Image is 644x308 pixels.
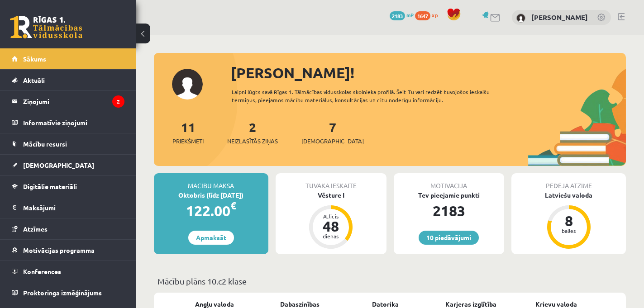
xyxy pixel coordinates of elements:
[23,225,48,233] span: Atzīmes
[394,173,505,190] div: Motivācija
[419,231,479,245] a: 10 piedāvājumi
[406,11,414,19] span: mP
[23,140,67,148] span: Mācību resursi
[227,119,278,146] a: 2Neizlasītās ziņas
[232,88,515,104] div: Laipni lūgts savā Rīgas 1. Tālmācības vidusskolas skolnieka profilā. Šeit Tu vari redzēt tuvojošo...
[432,11,438,19] span: xp
[23,112,124,133] legend: Informatīvie ziņojumi
[23,289,102,297] span: Proktoringa izmēģinājums
[555,213,582,228] div: 8
[12,218,124,239] a: Atzīmes
[12,261,124,282] a: Konferences
[415,11,442,19] a: 1647 xp
[157,275,622,287] p: Mācību plāns 10.c2 klase
[511,190,626,200] div: Latviešu valoda
[12,155,124,175] a: [DEMOGRAPHIC_DATA]
[23,55,46,63] span: Sākums
[511,173,626,190] div: Pēdējā atzīme
[10,16,82,38] a: Rīgas 1. Tālmācības vidusskola
[276,173,386,190] div: Tuvākā ieskaite
[23,76,45,84] span: Aktuāli
[12,133,124,154] a: Mācību resursi
[317,213,344,219] div: Atlicis
[12,282,124,303] a: Proktoringa izmēģinājums
[23,246,95,254] span: Motivācijas programma
[415,11,430,20] span: 1647
[317,219,344,233] div: 48
[227,137,278,146] span: Neizlasītās ziņas
[394,190,505,200] div: Tev pieejamie punkti
[23,197,124,218] legend: Maksājumi
[230,199,236,212] span: €
[12,48,124,69] a: Sākums
[511,190,626,250] a: Latviešu valoda 8 balles
[390,11,405,20] span: 2183
[276,190,386,200] div: Vēsture I
[317,233,344,239] div: dienas
[516,14,525,23] img: Anna Leibus
[154,173,268,190] div: Mācību maksa
[154,190,268,200] div: Oktobris (līdz [DATE])
[394,200,505,222] div: 2183
[154,200,268,222] div: 122.00
[12,91,124,112] a: Ziņojumi2
[231,62,626,84] div: [PERSON_NAME]!
[276,190,386,250] a: Vēsture I Atlicis 48 dienas
[23,267,61,275] span: Konferences
[12,176,124,197] a: Digitālie materiāli
[172,119,204,146] a: 11Priekšmeti
[390,11,414,19] a: 2183 mP
[301,137,364,146] span: [DEMOGRAPHIC_DATA]
[188,231,234,245] a: Apmaksāt
[555,228,582,233] div: balles
[172,137,204,146] span: Priekšmeti
[301,119,364,146] a: 7[DEMOGRAPHIC_DATA]
[12,240,124,261] a: Motivācijas programma
[23,91,124,112] legend: Ziņojumi
[531,13,588,22] a: [PERSON_NAME]
[12,197,124,218] a: Maksājumi
[12,70,124,90] a: Aktuāli
[23,161,94,169] span: [DEMOGRAPHIC_DATA]
[23,182,77,190] span: Digitālie materiāli
[12,112,124,133] a: Informatīvie ziņojumi
[112,95,124,108] i: 2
